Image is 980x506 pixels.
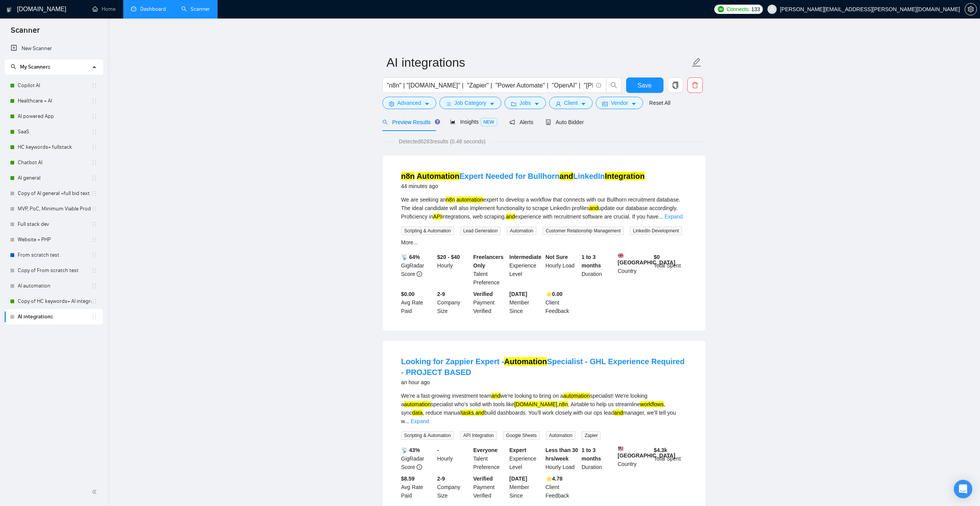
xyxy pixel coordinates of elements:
[560,172,573,180] mark: and
[433,213,442,220] mark: API
[436,253,472,287] div: Hourly
[417,464,422,470] span: info-circle
[5,309,103,324] li: AI integrations
[91,267,97,274] span: holder
[751,5,760,13] span: 133
[606,77,622,93] button: search
[18,294,91,309] a: Copy of HC keywords+ AI integration
[5,124,103,140] li: SaaS
[546,119,584,125] span: Auto Bidder
[5,78,103,93] li: Copilot AI
[437,447,439,453] b: -
[504,357,547,366] mark: Automation
[519,99,531,107] span: Jobs
[652,253,689,287] div: Total Spent
[581,101,586,107] span: caret-down
[5,170,103,186] li: AI general
[461,410,474,416] mark: tasks
[687,77,703,93] button: delete
[508,290,544,315] div: Member Since
[543,227,624,235] span: Customer Relationship Management
[18,278,91,294] a: AI automation
[668,82,683,89] span: copy
[5,93,103,109] li: Healthcare + AI
[401,182,645,191] div: 44 minutes ago
[91,314,97,320] span: holder
[401,357,685,377] a: Looking for Zappier Expert -AutomationSpecialist - GHL Experience Required - PROJECT BASED
[618,253,623,258] img: 🇬🇧
[400,446,436,471] div: GigRadar Score
[456,197,483,203] mark: automation
[394,137,491,146] span: Detected 6283 results (0.48 seconds)
[401,227,454,235] span: Scripting & Automation
[5,155,103,170] li: Chatbot AI
[91,175,97,181] span: holder
[581,447,601,462] b: 1 to 3 months
[509,254,541,260] b: Intermediate
[11,64,16,69] span: search
[18,247,91,263] a: From scratch test
[581,431,601,440] span: Zapier
[382,97,436,109] button: settingAdvancedcaret-down
[665,213,683,220] a: Expand
[91,252,97,258] span: holder
[559,401,568,407] mark: n8n
[507,227,536,235] span: Automation
[401,392,687,425] div: We’re a fast-growing investment team we're looking to bring on a specialist! We're looking a spec...
[389,101,394,107] span: setting
[401,172,645,180] a: n8n AutomationExpert Needed for BullhornandLinkedInIntegration
[5,201,103,217] li: MVP, PoC, Minimum Viable Product
[473,447,498,453] b: Everyone
[382,119,438,125] span: Preview Results
[596,97,643,109] button: idcardVendorcaret-down
[602,101,608,107] span: idcard
[618,446,675,459] b: [GEOGRAPHIC_DATA]
[401,476,415,482] b: $8.59
[387,53,690,72] input: Scanner name...
[91,283,97,289] span: holder
[472,446,508,471] div: Talent Preference
[508,446,544,471] div: Experience Level
[514,401,557,407] mark: [DOMAIN_NAME]
[5,294,103,309] li: Copy of HC keywords+ AI integration
[580,253,616,287] div: Duration
[509,476,527,482] b: [DATE]
[5,278,103,294] li: AI automation
[397,99,421,107] span: Advanced
[5,247,103,263] li: From scratch test
[638,81,652,90] span: Save
[401,195,687,221] div: We are seeking an expert to develop a workflow that connects with our Bullhorn recruitment databa...
[472,474,508,500] div: Payment Verified
[596,83,601,88] span: info-circle
[654,254,660,260] b: $ 0
[91,160,97,166] span: holder
[437,476,445,482] b: 2-9
[91,113,97,119] span: holder
[556,101,561,107] span: user
[509,119,515,125] span: notification
[473,476,493,482] b: Verified
[411,418,429,424] a: Expand
[401,447,420,453] b: 📡 43%
[618,253,675,266] b: [GEOGRAPHIC_DATA]
[626,77,663,93] button: Save
[544,290,580,315] div: Client Feedback
[544,474,580,500] div: Client Feedback
[439,97,501,109] button: barsJob Categorycaret-down
[544,253,580,287] div: Hourly Load
[616,446,652,471] div: Country
[5,109,103,124] li: AI powered App
[581,254,601,269] b: 1 to 3 months
[91,82,97,89] span: holder
[181,6,210,12] a: searchScanner
[7,3,12,16] img: logo
[5,186,103,201] li: Copy of AI general +full bid text
[5,25,46,41] span: Scanner
[18,201,91,217] a: MVP, PoC, Minimum Viable Product
[18,93,91,109] a: Healthcare + AI
[18,186,91,201] a: Copy of AI general +full bid text
[91,98,97,104] span: holder
[564,99,578,107] span: Client
[436,446,472,471] div: Hourly
[544,446,580,471] div: Hourly Load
